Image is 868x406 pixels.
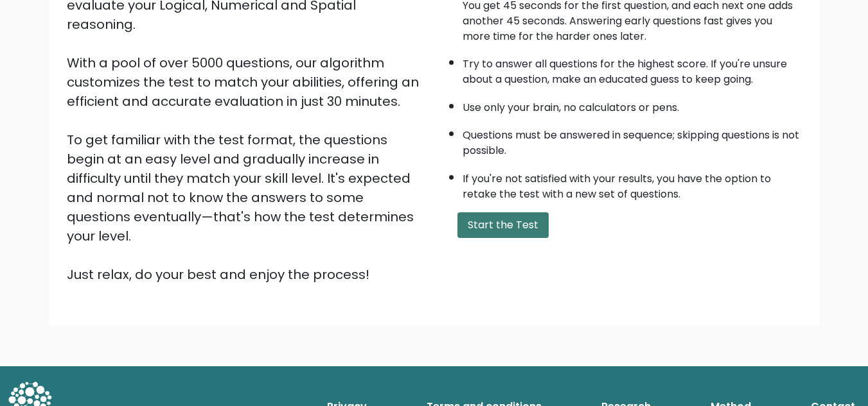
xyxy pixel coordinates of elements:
[463,121,802,158] li: Questions must be answered in sequence; skipping questions is not possible.
[463,165,802,202] li: If you're not satisfied with your results, you have the option to retake the test with a new set ...
[463,50,802,87] li: Try to answer all questions for the highest score. If you're unsure about a question, make an edu...
[463,94,802,115] li: Use only your brain, no calculators or pens.
[457,212,549,238] button: Start the Test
